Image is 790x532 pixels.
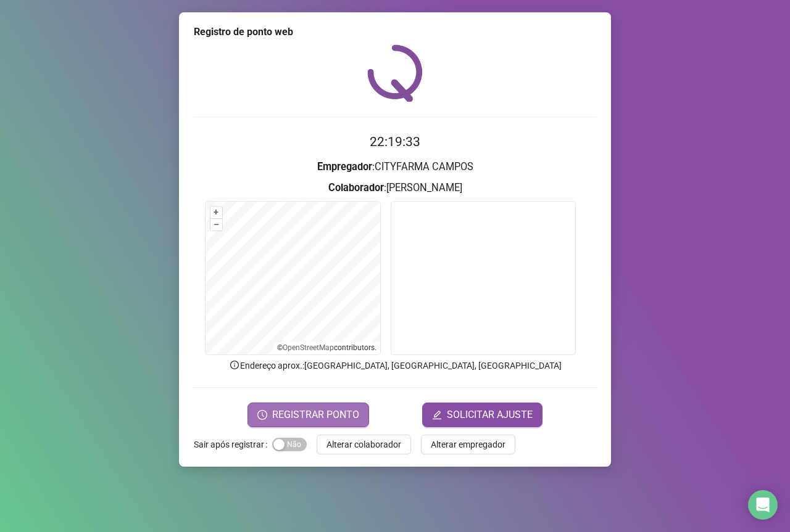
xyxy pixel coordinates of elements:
button: editSOLICITAR AJUSTE [422,403,543,427]
button: Alterar colaborador [317,435,411,454]
button: Alterar empregador [421,435,515,454]
h3: : [PERSON_NAME] [194,180,596,196]
span: info-circle [229,359,240,370]
button: REGISTRAR PONTO [247,403,369,427]
li: © contributors. [277,343,376,352]
button: + [210,207,222,218]
span: clock-circle [257,410,267,420]
a: OpenStreetMap [283,343,334,352]
time: 22:19:33 [370,134,420,149]
img: QRPoint [367,44,423,102]
strong: Empregador [317,161,372,173]
p: Endereço aprox. : [GEOGRAPHIC_DATA], [GEOGRAPHIC_DATA], [GEOGRAPHIC_DATA] [194,359,596,372]
strong: Colaborador [328,182,384,194]
span: Alterar empregador [431,438,505,451]
h3: : CITYFARMA CAMPOS [194,159,596,175]
span: SOLICITAR AJUSTE [447,407,533,422]
span: REGISTRAR PONTO [272,407,359,422]
span: Alterar colaborador [326,438,401,451]
div: Open Intercom Messenger [748,490,778,520]
button: – [210,219,222,231]
span: edit [432,410,442,420]
div: Registro de ponto web [194,25,596,39]
label: Sair após registrar [194,435,272,454]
